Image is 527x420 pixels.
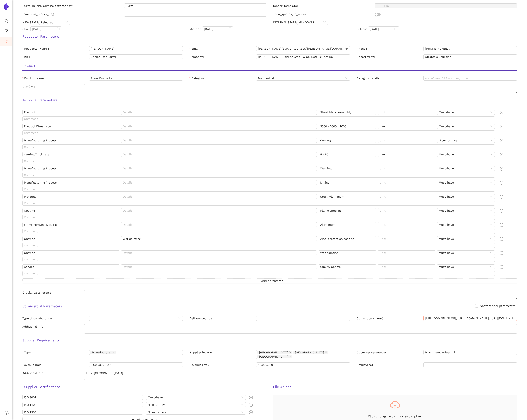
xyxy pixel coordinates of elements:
[22,338,517,343] h3: Supplier Requirements
[500,125,503,128] span: minus-circle
[84,324,517,334] textarea: Additional info
[121,236,317,241] input: Details
[22,271,495,276] input: Comment
[261,279,283,283] span: Add parameter
[22,152,119,157] input: Name
[439,152,493,157] span: Must-have
[189,362,213,367] label: Revenue (max)
[124,3,266,8] input: Orga-ID (only admins, text for now!)
[5,409,9,418] span: setting
[186,26,353,31] div: Midterm:
[148,395,244,400] span: Must-have
[439,236,493,241] span: Must-have
[319,208,376,213] input: Value
[204,27,228,31] input: 2024/06/26
[378,166,435,171] input: Unit
[258,76,348,80] span: Mechanical
[22,3,77,8] label: Orga-ID (only admins, text for now!)
[22,229,495,234] input: Comment
[357,362,375,367] label: Employees
[22,76,47,81] label: Product Name
[500,209,503,213] span: minus-circle
[22,371,46,376] label: Additional info
[439,180,493,185] span: Must-have
[370,27,394,31] input: 2024/07/09
[148,410,244,414] span: Nice-to-have
[390,400,400,410] span: cloud-upload
[19,20,270,25] div: NEW STATE:
[293,351,328,354] span: Portugal
[148,402,244,407] span: Nice-to-have
[5,28,9,36] span: file-add
[189,350,217,355] label: Supplier location
[22,278,517,283] button: plusAdd parameter
[319,222,376,227] input: Value
[22,180,119,185] input: Name
[22,362,45,367] label: Revenue (min)
[319,180,376,185] input: Value
[22,201,495,206] input: Comment
[22,257,495,262] input: Comment
[121,166,317,171] input: Details
[121,250,317,255] input: Details
[439,194,493,199] span: Must-have
[121,124,317,129] input: Details
[257,279,260,283] span: plus
[22,187,495,192] input: Comment
[22,159,495,163] input: Comment
[423,316,517,321] input: Current supplier(s)
[249,396,253,399] span: minus-circle
[375,3,517,8] input: tender_template
[270,20,520,25] div: INTERNAL STATE:
[439,251,493,255] span: Must-have
[22,138,119,143] input: Name
[121,180,317,185] input: Details
[378,152,435,157] input: Unit
[378,110,435,115] input: Unit
[89,362,183,367] input: Revenue (min)
[289,355,291,358] span: close
[22,250,119,255] input: Name
[319,236,376,241] input: Value
[249,410,253,414] span: minus-circle
[257,355,292,358] span: Turkey
[319,166,376,171] input: Value
[273,414,517,419] p: Click or drag file to this area to upload
[257,351,292,354] span: Spain
[90,351,116,354] span: Manufacturer
[22,54,31,59] label: Title
[121,264,317,269] input: Details
[319,264,376,269] input: Value
[439,124,493,129] span: Must-have
[500,181,503,185] span: minus-circle
[500,195,503,199] span: minus-circle
[113,351,115,354] span: close
[378,208,435,213] input: Unit
[357,350,389,355] label: Customer references
[5,18,9,26] span: search
[500,139,503,142] span: minus-circle
[22,12,57,17] label: touchless_tender_flag
[273,384,515,390] h3: File Upload
[319,250,376,255] input: Value
[423,54,517,59] input: Department
[22,410,143,415] input: Name, e.g. ISO 9001 or RoHS
[22,395,143,400] input: Name, e.g. ISO 9001 or RoHS
[22,110,119,115] input: Name
[24,384,266,390] h3: Supplier Certifications
[439,110,493,115] span: Must-have
[89,46,183,51] input: Requester Name
[378,124,435,129] input: Unit
[22,130,495,135] input: Comment
[121,208,317,213] input: Details
[259,351,288,354] span: [GEOGRAPHIC_DATA]
[22,173,495,178] input: Comment
[22,63,517,69] h3: Product
[89,76,183,81] input: Product Name
[439,265,493,269] span: Must-have
[22,324,46,329] label: Additional info
[500,251,503,255] span: minus-circle
[22,350,34,355] label: Type
[500,223,503,227] span: minus-circle
[378,194,435,199] input: Unit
